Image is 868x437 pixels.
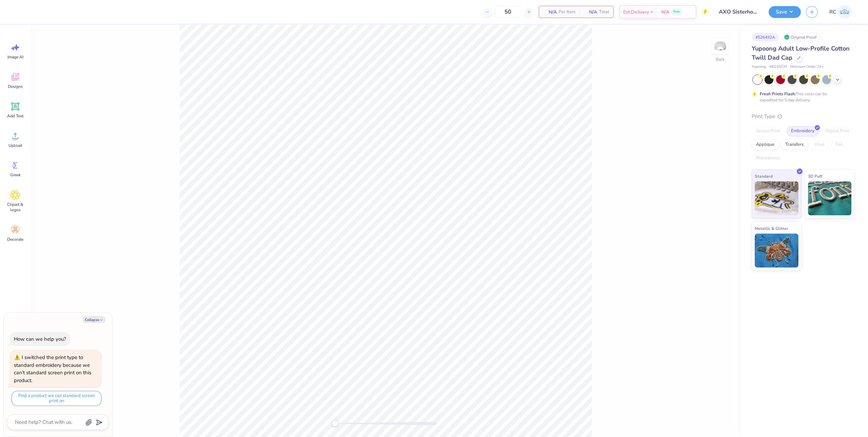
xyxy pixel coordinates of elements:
div: # 526492A [752,33,779,41]
input: Untitled Design [714,5,764,19]
span: Add Text [7,113,23,119]
span: Yupoong Adult Low-Profile Cotton Twill Dad Cap [752,44,850,62]
span: N/A [661,8,669,16]
div: Original Proof [782,33,820,41]
div: Screen Print [752,126,785,136]
span: Upload [8,143,22,148]
img: Metallic & Glitter [755,234,798,267]
span: N/A [543,8,557,16]
span: Est. Delivery [623,8,649,16]
span: Minimum Order: 24 + [790,64,824,70]
div: Print Type [752,113,854,120]
div: Foil [831,140,847,150]
div: Digital Print [821,126,854,136]
div: I switched the print type to standard embroidery because we can’t standard screen print on this p... [14,354,91,384]
span: Total [599,8,609,16]
button: Save [769,6,801,18]
button: Find a product we can standard screen print on [12,391,101,406]
button: Collapse [83,316,105,323]
span: Decorate [7,237,23,242]
span: 3D Puff [808,173,822,180]
span: # 6245CM [769,64,787,70]
span: Greek [10,172,21,178]
span: Per Item [559,8,575,16]
span: Image AI [7,54,23,60]
span: RC [829,8,836,16]
span: Free [673,9,680,14]
span: Standard [755,173,773,180]
img: Back [713,39,727,53]
a: RC [826,5,854,19]
div: Vinyl [810,140,829,150]
div: Embroidery [787,126,819,136]
span: Metallic & Glitter [755,225,788,232]
span: N/A [584,8,597,16]
img: 3D Puff [808,181,852,215]
div: Rhinestones [752,153,785,163]
input: – – [495,6,521,18]
div: Transfers [781,140,808,150]
div: Back [716,56,725,62]
img: Standard [755,181,798,215]
strong: Fresh Prints Flash: [760,91,796,97]
div: This color can be expedited for 5 day delivery. [760,91,843,103]
span: Clipart & logos [4,202,26,213]
span: Designs [8,84,23,89]
div: Accessibility label [332,420,338,427]
div: How can we help you? [14,336,66,342]
img: Rio Cabojoc [838,5,851,19]
span: Yupoong [752,64,766,70]
div: Applique [752,140,779,150]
